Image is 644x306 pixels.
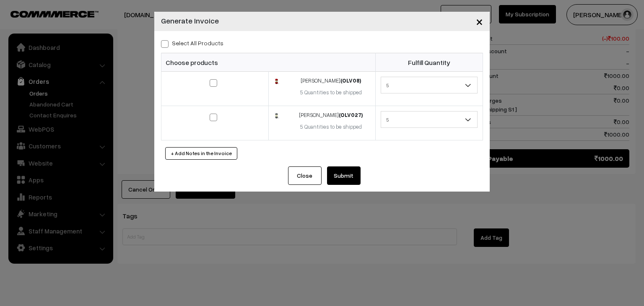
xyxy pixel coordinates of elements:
button: Close [469,8,490,34]
div: [PERSON_NAME] [292,77,370,85]
div: Domain Overview [32,49,75,55]
label: Select all Products [161,39,223,47]
strong: (OLV08) [340,77,361,84]
div: Domain: [DOMAIN_NAME] [22,22,92,29]
img: tab_keywords_by_traffic_grey.svg [83,49,90,55]
span: × [476,13,483,29]
img: 172707181967571000051434.jpg [274,113,279,118]
div: Keywords by Traffic [93,49,141,55]
span: 5 [381,77,478,93]
th: Choose products [161,53,376,72]
img: tab_domain_overview_orange.svg [23,49,29,55]
img: 172706922593291000051449.jpg [274,78,279,84]
button: Submit [327,166,361,185]
img: website_grey.svg [13,22,20,29]
th: Fulfill Quantity [376,53,483,72]
div: v 4.0.25 [23,13,41,20]
span: 5 [381,78,477,93]
div: 5 Quantities to be shipped [292,88,370,97]
div: 5 Quantities to be shipped [292,123,370,131]
span: 5 [381,112,477,127]
div: [PERSON_NAME] [292,111,370,119]
button: + Add Notes in the Invoice [165,147,237,160]
img: logo_orange.svg [13,13,20,20]
span: 5 [381,111,478,128]
button: Close [288,166,322,185]
strong: (OLV027) [339,112,363,118]
h4: Generate Invoice [161,15,219,26]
